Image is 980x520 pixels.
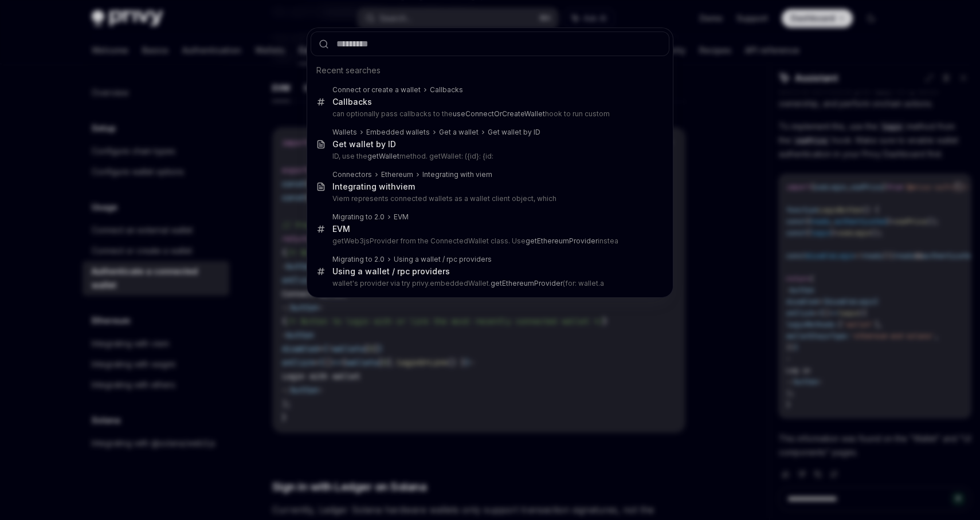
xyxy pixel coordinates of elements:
div: Ethereum [381,170,413,179]
div: Connect or create a wallet [332,85,421,94]
div: Get a wallet [439,128,479,137]
div: Integrating with viem [422,170,492,179]
b: useConnectOrCreateWallet [453,109,545,118]
p: getWeb3jsProvider from the ConnectedWallet class. Use instea [332,237,645,246]
div: Wallets [332,128,357,137]
div: Callbacks [430,85,463,94]
div: EVM [394,212,409,222]
div: EVM [332,224,350,234]
p: Viem represents connected wallets as a wallet client object, which [332,194,645,203]
div: Using a wallet / rpc providers [394,255,492,264]
span: Recent searches [316,65,381,76]
div: Connectors [332,170,372,179]
p: can optionally pass callbacks to the hook to run custom [332,109,645,119]
div: Get wallet by ID [488,128,540,137]
b: getEthereumProvider [526,237,598,245]
p: ID, use the method. getWallet: ({id}: {id: [332,152,645,161]
b: viem [396,182,415,191]
div: Callbacks [332,97,372,107]
div: Migrating to 2.0 [332,212,385,222]
div: Embedded wallets [366,128,430,137]
div: Integrating with [332,182,415,192]
p: wallet's provider via try privy.embeddedWallet. (for: wallet.a [332,279,645,288]
div: Migrating to 2.0 [332,255,385,264]
b: getWallet [367,152,399,160]
div: Using a wallet / rpc providers [332,266,450,277]
div: Get wallet by ID [332,139,396,149]
b: getEthereumProvider [491,279,563,287]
